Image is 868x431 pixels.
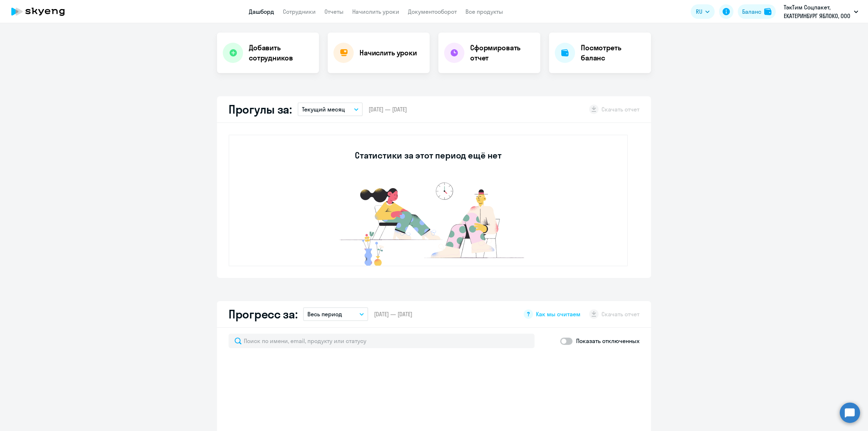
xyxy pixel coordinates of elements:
a: Все продукты [465,8,503,15]
h2: Прогулы за: [229,102,292,117]
span: RU [696,7,702,16]
h4: Сформировать отчет [470,43,535,63]
button: ТэкТим Соцпакет, ЕКАТЕРИНБУРГ ЯБЛОКО, ООО [780,3,862,20]
button: Балансbalance [738,4,776,19]
button: Текущий месяц [298,102,363,116]
span: [DATE] — [DATE] [374,310,412,318]
h4: Начислить уроки [359,48,417,58]
span: [DATE] — [DATE] [369,105,407,113]
span: Как мы считаем [536,310,580,318]
div: Баланс [742,7,761,16]
button: Весь период [303,307,368,321]
img: no-data [320,179,537,266]
h4: Добавить сотрудников [249,43,313,63]
a: Документооборот [408,8,457,15]
h3: Статистики за этот период ещё нет [355,149,501,161]
input: Поиск по имени, email, продукту или статусу [229,334,535,348]
p: Весь период [307,310,342,318]
h4: Посмотреть баланс [581,43,645,63]
p: ТэкТим Соцпакет, ЕКАТЕРИНБУРГ ЯБЛОКО, ООО [784,3,851,20]
p: Показать отключенных [576,337,639,345]
a: Отчеты [324,8,344,15]
p: Текущий месяц [302,105,345,114]
img: balance [764,8,771,15]
h2: Прогресс за: [229,307,297,321]
a: Сотрудники [283,8,316,15]
a: Дашборд [249,8,274,15]
button: RU [691,4,715,19]
a: Начислить уроки [352,8,399,15]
